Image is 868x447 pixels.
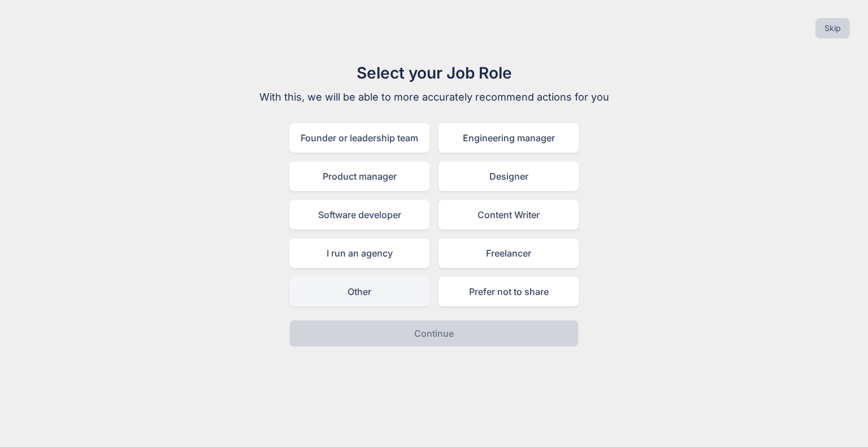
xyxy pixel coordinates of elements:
[244,89,624,105] p: With this, we will be able to more accurately recommend actions for you
[439,123,579,153] div: Engineering manager
[815,18,850,38] button: Skip
[289,320,579,347] button: Continue
[439,238,579,268] div: Freelancer
[414,327,454,340] p: Continue
[289,277,429,306] div: Other
[289,123,429,153] div: Founder or leadership team
[439,162,579,191] div: Designer
[244,61,624,85] h1: Select your Job Role
[289,200,429,229] div: Software developer
[439,200,579,229] div: Content Writer
[439,277,579,306] div: Prefer not to share
[289,162,429,191] div: Product manager
[289,238,429,268] div: I run an agency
